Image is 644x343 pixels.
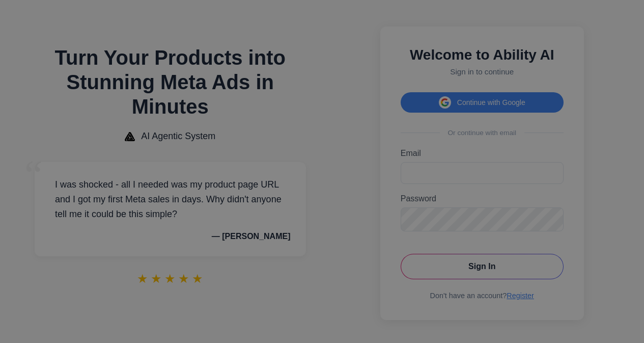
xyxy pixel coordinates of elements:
span: ★ [164,272,176,286]
span: AI Agentic System [141,131,215,142]
span: ★ [137,272,148,286]
div: Or continue with email [401,129,564,137]
div: Don't have an account? [401,292,564,300]
button: Sign In [401,254,564,279]
span: ★ [178,272,189,286]
h2: Welcome to Ability AI [401,47,564,63]
a: Register [507,292,534,300]
button: Continue with Google [401,92,564,113]
span: “ [24,152,43,198]
h1: Turn Your Products into Stunning Meta Ads in Minutes [35,45,306,119]
p: Sign in to continue [401,67,564,76]
p: I was shocked - all I needed was my product page URL and I got my first Meta sales in days. Why d... [50,177,291,221]
label: Email [401,149,564,158]
span: ★ [192,272,203,286]
p: — [PERSON_NAME] [50,232,291,241]
img: AI Agentic System Logo [125,132,135,141]
span: ★ [151,272,162,286]
label: Password [401,194,564,203]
